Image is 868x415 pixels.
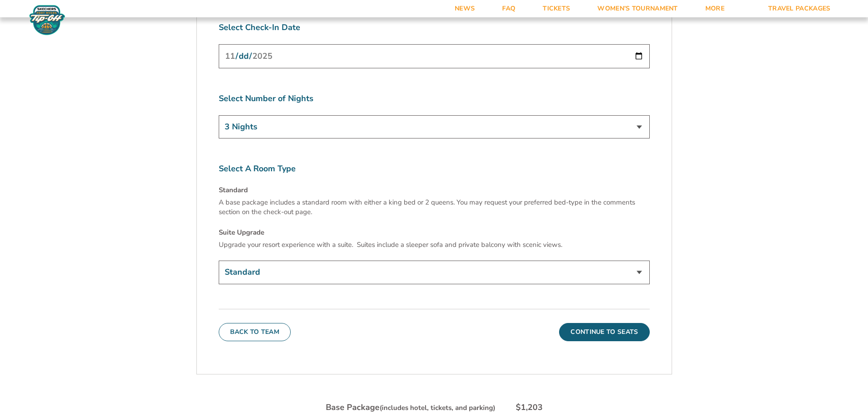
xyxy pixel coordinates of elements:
h4: Standard [219,185,650,195]
label: Select Check-In Date [219,22,650,33]
label: Select A Room Type [219,163,650,174]
div: Base Package [326,402,495,413]
button: Back To Team [219,323,291,341]
p: Upgrade your resort experience with a suite. Suites include a sleeper sofa and private balcony wi... [219,240,650,250]
img: Fort Myers Tip-Off [27,5,67,36]
p: A base package includes a standard room with either a king bed or 2 queens. You may request your ... [219,198,650,217]
div: $1,203 [516,402,543,413]
label: Select Number of Nights [219,93,650,104]
button: Continue To Seats [559,323,649,341]
h4: Suite Upgrade [219,228,650,237]
small: (includes hotel, tickets, and parking) [380,403,495,412]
